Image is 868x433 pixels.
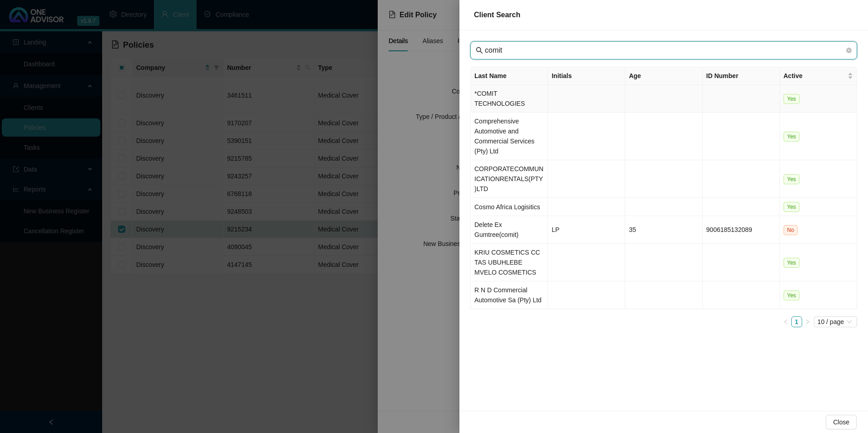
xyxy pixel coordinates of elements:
[833,417,849,427] span: Close
[784,132,800,142] span: Yes
[784,225,798,235] span: No
[471,281,548,309] td: R N D Commercial Automotive Sa (Pty) Ltd
[846,48,852,53] span: close-circle
[780,316,791,327] button: left
[780,67,857,85] th: Active
[791,316,802,327] li: 1
[485,45,844,56] input: Last Name
[474,11,520,19] span: Client Search
[826,415,857,429] button: Close
[802,316,813,327] li: Next Page
[471,198,548,216] td: Cosmo Africa Logisitics
[784,71,846,81] span: Active
[818,317,853,327] span: 10 / page
[784,174,800,184] span: Yes
[703,216,780,244] td: 9006185132089
[548,67,625,85] th: Initials
[846,46,852,54] span: close-circle
[780,316,791,327] li: Previous Page
[814,316,857,327] div: Page Size
[471,160,548,198] td: CORPORATECOMMUNICATIONRENTALS(PTY)LTD
[784,202,800,212] span: Yes
[471,67,548,85] th: Last Name
[784,258,800,268] span: Yes
[703,67,780,85] th: ID Number
[625,67,702,85] th: Age
[629,226,636,233] span: 35
[805,319,810,325] span: right
[783,319,789,325] span: left
[471,113,548,160] td: Comprehensive Automotive and Commercial Services (Pty) Ltd
[471,85,548,113] td: *COMIT TECHNOLOGIES
[471,216,548,244] td: Delete Ex Gumtree(comit)
[548,216,625,244] td: LP
[784,94,800,104] span: Yes
[476,47,483,54] span: search
[792,317,802,327] a: 1
[802,316,813,327] button: right
[471,244,548,281] td: KRIU COSMETICS CC TAS UBUHLEBE MVELO COSMETICS
[784,290,800,300] span: Yes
